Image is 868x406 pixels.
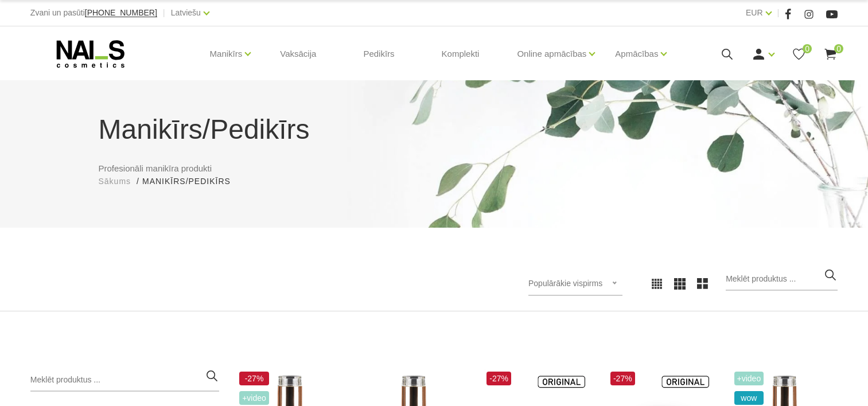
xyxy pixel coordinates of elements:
a: 0 [792,47,806,61]
span: -27% [486,372,511,385]
a: Online apmācības [517,31,586,77]
span: Sākums [99,177,131,186]
span: | [163,6,165,20]
a: Komplekti [433,26,489,81]
a: 0 [823,47,838,61]
input: Meklēt produktus ... [726,268,838,291]
a: Sākums [99,175,131,188]
a: Pedikīrs [354,26,403,81]
span: | [777,6,780,20]
span: +Video [734,372,764,385]
a: Manikīrs [210,31,243,77]
span: 0 [803,44,812,53]
span: Populārākie vispirms [528,279,602,288]
a: Latviešu [171,6,201,19]
a: [PHONE_NUMBER] [85,9,157,17]
span: [PHONE_NUMBER] [85,8,157,17]
span: -27% [610,372,635,385]
div: Zvani un pasūti [30,6,157,20]
a: Apmācības [615,31,658,77]
span: wow [734,391,764,405]
a: Vaksācija [271,26,325,81]
h1: Manikīrs/Pedikīrs [99,109,770,150]
span: +Video [239,391,269,405]
div: Profesionāli manikīra produkti [90,109,779,188]
span: 0 [834,44,843,53]
li: Manikīrs/Pedikīrs [142,175,242,188]
span: -27% [239,372,269,385]
a: EUR [746,6,763,19]
input: Meklēt produktus ... [30,369,219,392]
